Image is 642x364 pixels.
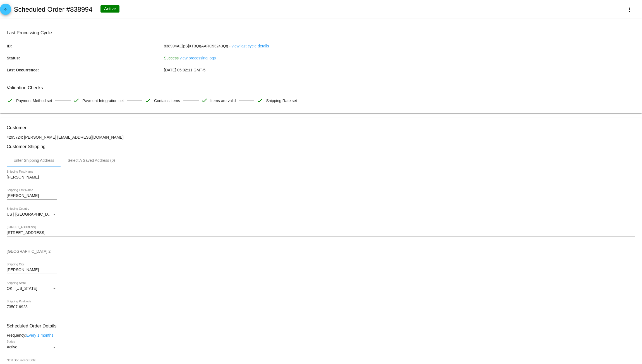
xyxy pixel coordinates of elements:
[2,7,9,14] mat-icon: arrow_back
[7,64,164,76] p: Last Occurrence:
[164,44,231,48] span: 838994ACjpSjXT3QgAARC93243Qg -
[7,144,635,149] h3: Customer Shipping
[201,97,208,104] mat-icon: check
[7,249,635,254] input: Shipping Street 2
[16,95,52,107] span: Payment Method set
[257,97,263,104] mat-icon: check
[7,175,57,180] input: Shipping First Name
[7,231,635,235] input: Shipping Street 1
[7,212,57,217] mat-select: Shipping Country
[7,52,164,64] p: Status:
[7,268,57,272] input: Shipping City
[210,95,236,107] span: Items are valid
[82,95,124,107] span: Payment Integration set
[14,6,92,13] h2: Scheduled Order #838994
[7,125,635,130] h3: Customer
[7,135,635,139] p: 4295724: [PERSON_NAME] [EMAIL_ADDRESS][DOMAIN_NAME]
[154,95,180,107] span: Contains items
[7,305,57,309] input: Shipping Postcode
[626,6,633,13] mat-icon: more_vert
[7,194,57,198] input: Shipping Last Name
[7,286,57,291] mat-select: Shipping State
[73,97,80,104] mat-icon: check
[7,40,164,52] p: ID:
[164,68,205,72] span: [DATE] 05:02:11 GMT-5
[7,286,37,291] span: OK | [US_STATE]
[266,95,297,107] span: Shipping Rate set
[13,158,54,163] div: Enter Shipping Address
[232,40,269,52] a: view last cycle details
[26,333,53,338] a: Every 1 months
[180,52,216,64] a: view processing logs
[7,345,17,349] span: Active
[164,56,179,60] span: Success
[7,97,13,104] mat-icon: check
[7,30,635,35] h3: Last Processing Cycle
[100,5,119,13] div: Active
[7,212,56,216] span: US | [GEOGRAPHIC_DATA]
[7,333,635,338] div: Frequency:
[7,345,57,349] mat-select: Status
[7,85,635,90] h3: Validation Checks
[7,323,635,329] h3: Scheduled Order Details
[145,97,151,104] mat-icon: check
[68,158,115,163] div: Select A Saved Address (0)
